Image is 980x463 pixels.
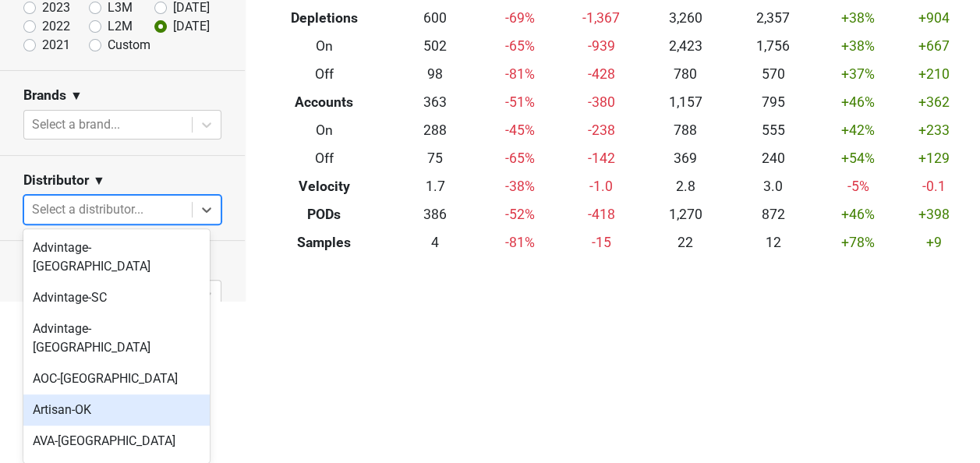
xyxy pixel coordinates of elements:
th: On [257,117,391,145]
td: 795 [729,89,816,117]
td: 240 [729,144,816,172]
td: 3.0 [729,172,816,200]
th: On [257,33,391,61]
td: -81 % [479,61,561,89]
td: -69 % [479,5,561,33]
td: -15 [561,228,641,256]
td: +38 % [817,33,899,61]
td: -238 [561,117,641,145]
td: 872 [729,200,816,228]
td: -1.0 [561,172,641,200]
td: 75 [391,144,479,172]
td: -428 [561,61,641,89]
td: +398 [899,200,968,228]
td: 386 [391,200,479,228]
td: 502 [391,33,479,61]
div: AOC-[GEOGRAPHIC_DATA] [23,363,210,394]
label: 2021 [42,36,70,55]
td: -1,367 [561,5,641,33]
td: 363 [391,89,479,117]
td: 1.7 [391,172,479,200]
label: Custom [108,36,150,55]
th: Off [257,144,391,172]
td: 555 [729,117,816,145]
td: 570 [729,61,816,89]
td: -52 % [479,200,561,228]
td: -65 % [479,144,561,172]
td: 780 [642,61,729,89]
td: 3,260 [642,5,729,33]
td: +210 [899,61,968,89]
label: [DATE] [173,17,210,36]
th: Depletions [257,5,391,33]
td: -380 [561,89,641,117]
label: 2022 [42,17,70,36]
td: 12 [729,228,816,256]
td: -45 % [479,117,561,145]
td: +904 [899,5,968,33]
div: Advintage-[GEOGRAPHIC_DATA] [23,232,210,282]
td: 4 [391,228,479,256]
td: -65 % [479,33,561,61]
td: +37 % [817,61,899,89]
td: +78 % [817,228,899,256]
td: +362 [899,89,968,117]
th: Accounts [257,89,391,117]
td: 600 [391,5,479,33]
label: L2M [108,17,133,36]
span: ▼ [93,171,105,190]
span: ▼ [70,87,83,105]
th: Off [257,61,391,89]
div: AVA-[GEOGRAPHIC_DATA] [23,426,210,457]
td: +46 % [817,200,899,228]
td: 1,756 [729,33,816,61]
td: 369 [642,144,729,172]
th: Brand Depletions [DATE] [565,295,834,323]
div: Advintage-[GEOGRAPHIC_DATA] [23,313,210,363]
h3: Distributor [23,172,89,189]
th: PODs [257,200,391,228]
td: -0.1 [899,172,968,200]
td: -418 [561,200,641,228]
td: 2.8 [642,172,729,200]
th: Samples [257,228,391,256]
td: +129 [899,144,968,172]
td: 288 [391,117,479,145]
td: 788 [642,117,729,145]
div: Advintage-SC [23,282,210,313]
td: 1,270 [642,200,729,228]
td: 2,423 [642,33,729,61]
img: filter [262,299,287,324]
td: -939 [561,33,641,61]
td: -51 % [479,89,561,117]
h3: Brands [23,87,66,104]
td: 22 [642,228,729,256]
td: 98 [391,61,479,89]
td: +667 [899,33,968,61]
td: +38 % [817,5,899,33]
td: +42 % [817,117,899,145]
th: Velocity [257,172,391,200]
td: +54 % [817,144,899,172]
td: -81 % [479,228,561,256]
td: +46 % [817,89,899,117]
td: -142 [561,144,641,172]
td: +9 [899,228,968,256]
div: Artisan-OK [23,394,210,426]
td: -5 % [817,172,899,200]
td: 1,157 [642,89,729,117]
td: +233 [899,117,968,145]
td: -38 % [479,172,561,200]
td: 2,357 [729,5,816,33]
